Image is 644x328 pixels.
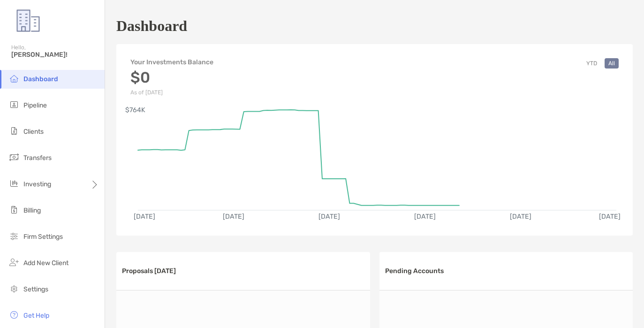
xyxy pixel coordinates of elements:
[125,106,145,114] text: $764K
[8,99,20,110] img: pipeline icon
[23,312,49,320] span: Get Help
[223,213,244,221] text: [DATE]
[8,230,20,242] img: firm-settings icon
[130,89,213,96] p: As of [DATE]
[599,213,621,221] text: [DATE]
[23,259,68,267] span: Add New Client
[583,58,601,69] button: YTD
[23,101,47,109] span: Pipeline
[23,128,44,136] span: Clients
[130,69,213,86] h3: $0
[8,152,20,163] img: transfers icon
[23,75,58,83] span: Dashboard
[122,267,176,275] h3: Proposals [DATE]
[8,73,20,84] img: dashboard icon
[605,58,619,69] button: All
[134,213,155,221] text: [DATE]
[510,213,531,221] text: [DATE]
[23,154,52,162] span: Transfers
[414,213,436,221] text: [DATE]
[318,213,340,221] text: [DATE]
[23,180,51,188] span: Investing
[11,4,45,38] img: Zoe Logo
[130,58,213,66] h4: Your Investments Balance
[385,267,444,275] h3: Pending Accounts
[8,204,20,215] img: billing icon
[11,51,99,59] span: [PERSON_NAME]!
[23,233,63,241] span: Firm Settings
[23,206,41,214] span: Billing
[8,283,20,294] img: settings icon
[116,17,187,35] h1: Dashboard
[8,125,20,137] img: clients icon
[23,285,48,293] span: Settings
[8,257,20,268] img: add_new_client icon
[8,178,20,189] img: investing icon
[8,309,20,320] img: get-help icon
